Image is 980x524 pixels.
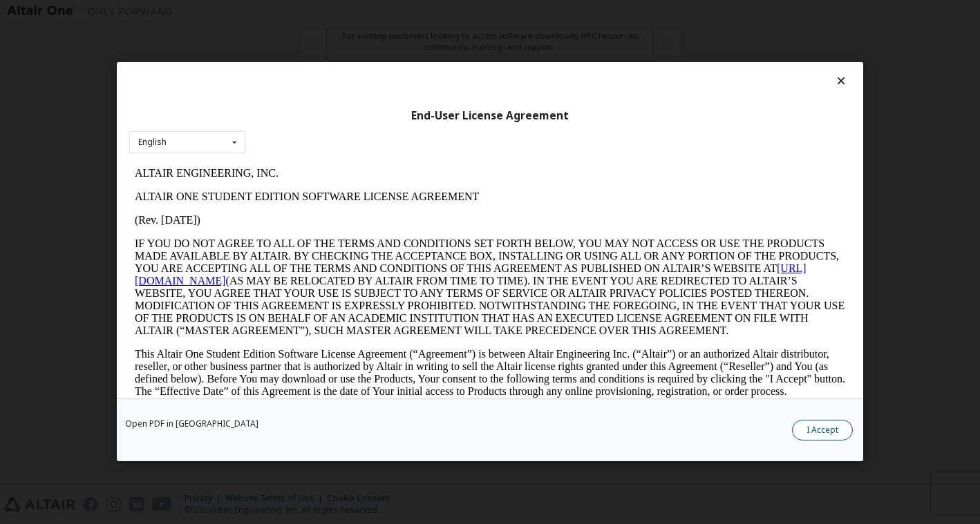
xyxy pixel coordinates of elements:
[792,420,853,441] button: I Accept
[125,420,258,429] a: Open PDF in [GEOGRAPHIC_DATA]
[6,76,716,175] p: IF YOU DO NOT AGREE TO ALL OF THE TERMS AND CONDITIONS SET FORTH BELOW, YOU MAY NOT ACCESS OR USE...
[6,186,716,236] p: This Altair One Student Edition Software License Agreement (“Agreement”) is between Altair Engine...
[6,52,716,65] p: (Rev. [DATE])
[6,29,716,41] p: ALTAIR ONE STUDENT EDITION SOFTWARE LICENSE AGREEMENT
[6,101,677,125] a: [URL][DOMAIN_NAME]
[6,6,716,18] p: ALTAIR ENGINEERING, INC.
[129,109,851,123] div: End-User License Agreement
[138,138,167,146] div: English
